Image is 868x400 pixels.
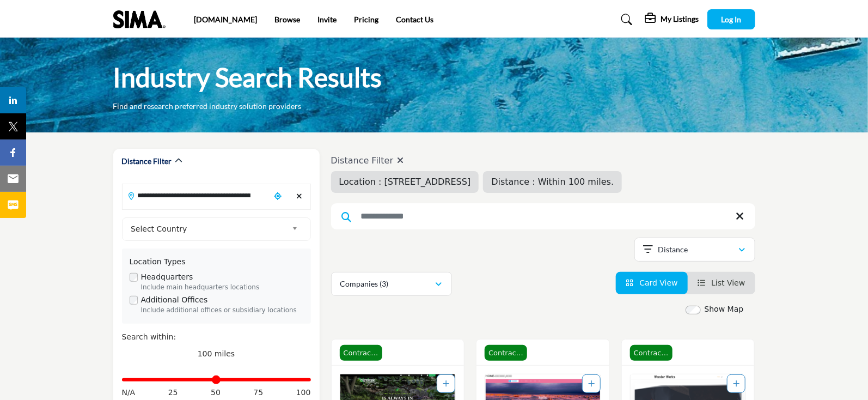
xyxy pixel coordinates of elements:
[168,387,178,398] span: 25
[733,379,739,388] a: Add To List
[194,15,257,24] a: [DOMAIN_NAME]
[131,222,288,235] span: Select Country
[630,345,673,361] span: Contractor
[711,278,745,287] span: List View
[339,177,471,187] span: Location : [STREET_ADDRESS]
[645,13,699,26] div: My Listings
[396,15,433,24] a: Contact Us
[270,185,286,208] div: Choose your current location
[123,185,270,206] input: Search Location
[340,345,382,361] span: Contractor
[253,387,263,398] span: 75
[610,11,639,28] a: Search
[688,272,755,294] li: List View
[296,387,311,398] span: 100
[113,60,382,94] h1: Industry Search Results
[317,15,337,24] a: Invite
[626,278,678,287] a: View Card
[707,9,755,29] button: Log In
[331,155,622,166] h4: Distance Filter
[141,294,208,306] label: Additional Offices
[130,256,303,268] div: Location Types
[122,331,311,343] div: Search within:
[443,379,449,388] a: Add To List
[639,278,677,287] span: Card View
[113,101,302,112] p: Find and research preferred industry solution providers
[661,14,699,24] h5: My Listings
[291,185,308,208] div: Clear search location
[198,349,235,358] span: 100 miles
[274,15,300,24] a: Browse
[588,379,595,388] a: Add To List
[331,203,755,229] input: Search Keyword
[122,156,172,167] h2: Distance Filter
[113,10,171,28] img: Site Logo
[634,238,755,262] button: Distance
[340,278,389,289] p: Companies (3)
[491,177,614,187] span: Distance : Within 100 miles.
[354,15,378,24] a: Pricing
[658,244,688,255] p: Distance
[616,272,688,294] li: Card View
[721,15,741,24] span: Log In
[141,283,303,293] div: Include main headquarters locations
[211,387,221,398] span: 50
[331,272,452,296] button: Companies (3)
[141,306,303,316] div: Include additional offices or subsidiary locations
[122,387,136,398] span: N/A
[698,278,745,287] a: View List
[141,271,193,283] label: Headquarters
[485,345,527,361] span: Contractor
[705,304,744,315] label: Show Map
